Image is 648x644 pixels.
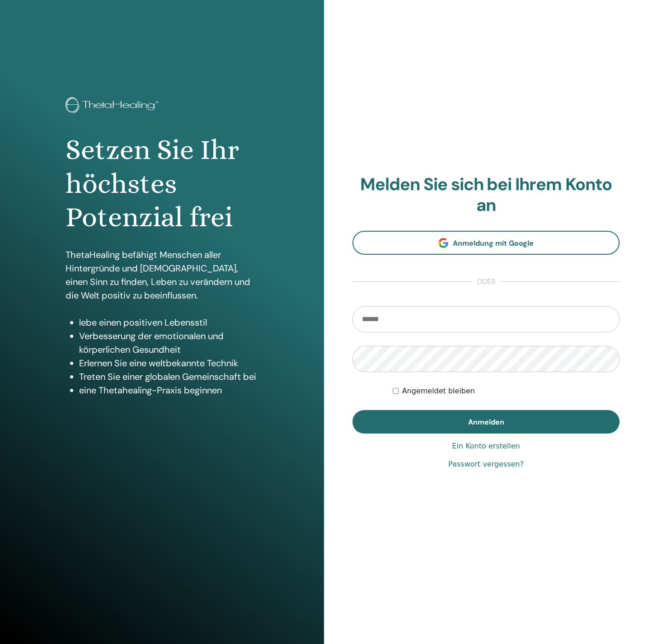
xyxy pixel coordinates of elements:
li: Erlernen Sie eine weltbekannte Technik [79,356,259,370]
label: Angemeldet bleiben [402,386,475,397]
div: Keep me authenticated indefinitely or until I manually logout [393,386,620,397]
li: lebe einen positiven Lebensstil [79,316,259,329]
button: Anmelden [352,410,620,434]
a: Ein Konto erstellen [452,441,520,452]
h2: Melden Sie sich bei Ihrem Konto an [352,174,620,215]
span: Anmelden [468,417,504,427]
span: oder [472,276,500,287]
span: Anmeldung mit Google [453,238,534,248]
a: Anmeldung mit Google [352,231,620,255]
p: ThetaHealing befähigt Menschen aller Hintergründe und [DEMOGRAPHIC_DATA], einen Sinn zu finden, L... [66,248,259,302]
a: Passwort vergessen? [448,459,524,470]
li: eine Thetahealing-Praxis beginnen [79,383,259,397]
li: Treten Sie einer globalen Gemeinschaft bei [79,370,259,383]
h1: Setzen Sie Ihr höchstes Potenzial frei [66,133,259,234]
li: Verbesserung der emotionalen und körperlichen Gesundheit [79,329,259,356]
